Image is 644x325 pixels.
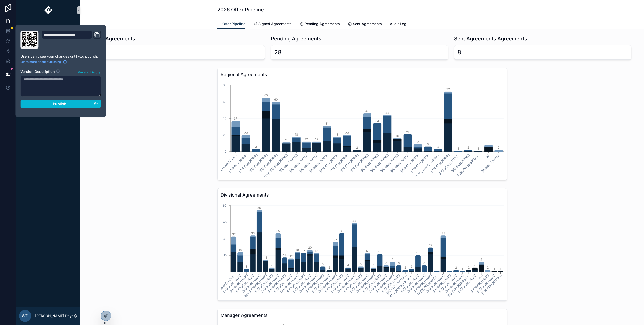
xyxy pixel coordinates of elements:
[325,122,328,125] tspan: 31
[222,274,242,294] tspan: [PERSON_NAME]
[229,274,249,294] tspan: [PERSON_NAME]
[488,141,489,145] tspan: 8
[427,142,429,146] tspan: 6
[398,261,400,265] tspan: 6
[373,263,375,267] tspan: 4
[223,237,227,241] tspan: 30
[368,274,388,294] tspan: [PERSON_NAME]
[285,138,288,142] tspan: 11
[481,274,503,295] tspan: [PERSON_NAME]...
[88,35,135,42] h1: Signed Agreements
[348,19,382,29] a: Sent Agreements
[330,274,350,294] tspan: [PERSON_NAME]
[283,253,286,257] tspan: 13
[223,133,227,137] tspan: 20
[385,111,389,115] tspan: 44
[267,274,287,294] tspan: [PERSON_NAME]
[477,274,484,280] tspan: null
[273,274,293,294] tspan: [PERSON_NAME]
[384,274,414,303] tspan: [PERSON_NAME] Kleinhe...
[271,263,273,267] tspan: 4
[450,153,470,173] tspan: [PERSON_NAME]
[274,97,278,101] tspan: 60
[335,133,338,136] tspan: 18
[347,263,349,267] tspan: 4
[221,191,504,199] h3: Divisional Agreements
[286,274,306,294] tspan: [PERSON_NAME]
[305,274,325,294] tspan: [PERSON_NAME]
[255,145,257,149] tspan: 3
[257,206,261,210] tspan: 56
[78,69,101,74] span: Version history
[234,117,237,120] tspan: 37
[494,267,495,271] tspan: 1
[309,153,329,173] tspan: [PERSON_NAME]
[254,274,274,294] tspan: [PERSON_NAME]
[53,102,66,106] span: Publish
[42,31,101,49] div: Domain and Custom Link
[228,153,248,173] tspan: [PERSON_NAME]
[295,133,298,136] tspan: 18
[457,274,477,294] tspan: [PERSON_NAME]
[22,313,29,319] span: WD
[407,274,426,294] tspan: [PERSON_NAME]
[396,134,399,138] tspan: 16
[224,253,227,257] tspan: 15
[35,313,73,318] p: [PERSON_NAME] Days
[217,6,264,13] h1: 2026 Offer Pipeline
[425,274,445,294] tspan: [PERSON_NAME]
[20,60,61,64] span: Learn more about publishing
[366,249,369,253] tspan: 17
[457,48,461,56] div: 8
[20,69,55,75] h2: Version Description
[446,87,450,91] tspan: 72
[248,153,268,173] tspan: [PERSON_NAME]
[362,274,382,294] tspan: [PERSON_NAME]
[380,153,399,173] tspan: [PERSON_NAME]
[352,219,356,223] tspan: 44
[260,274,280,294] tspan: [PERSON_NAME]
[276,229,280,233] tspan: 35
[246,265,247,268] tspan: 3
[345,131,349,135] tspan: 20
[238,153,258,173] tspan: [PERSON_NAME]
[311,274,331,294] tspan: [PERSON_NAME]
[417,274,439,296] tspan: [PERSON_NAME]/...
[221,201,504,297] div: chart
[429,243,432,247] tspan: 22
[16,20,80,120] div: scrollable content
[385,261,387,265] tspan: 6
[356,274,376,294] tspan: [PERSON_NAME]
[44,6,53,14] img: App logo
[299,274,318,294] tspan: [PERSON_NAME]
[251,231,255,235] tspan: 33
[232,232,236,236] tspan: 32
[432,274,452,294] tspan: [PERSON_NAME]
[328,266,330,269] tspan: 2
[296,248,299,252] tspan: 18
[343,274,363,294] tspan: [PERSON_NAME]
[253,19,292,29] a: Signed Agreements
[411,265,413,268] tspan: 3
[217,19,245,29] a: Offer Pipeline
[381,274,401,294] tspan: [PERSON_NAME]
[370,153,389,173] tspan: [PERSON_NAME]
[221,80,504,177] div: chart
[225,150,227,153] tspan: 0
[78,69,101,75] button: Version history
[319,153,339,173] tspan: [PERSON_NAME]
[223,220,227,224] tspan: 45
[239,248,242,252] tspan: 18
[416,251,419,255] tspan: 15
[438,274,458,294] tspan: [PERSON_NAME]
[449,267,450,271] tspan: 1
[317,274,337,294] tspan: [PERSON_NAME]
[359,153,379,173] tspan: [PERSON_NAME]
[211,153,238,180] tspan: [PERSON_NAME] / Cas...
[20,100,101,108] button: Publish
[305,137,308,141] tspan: 12
[454,35,527,42] h1: Sent Agreements Agreements
[300,19,340,29] a: Pending Agreements
[308,246,312,249] tspan: 20
[353,21,382,26] span: Sent Agreements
